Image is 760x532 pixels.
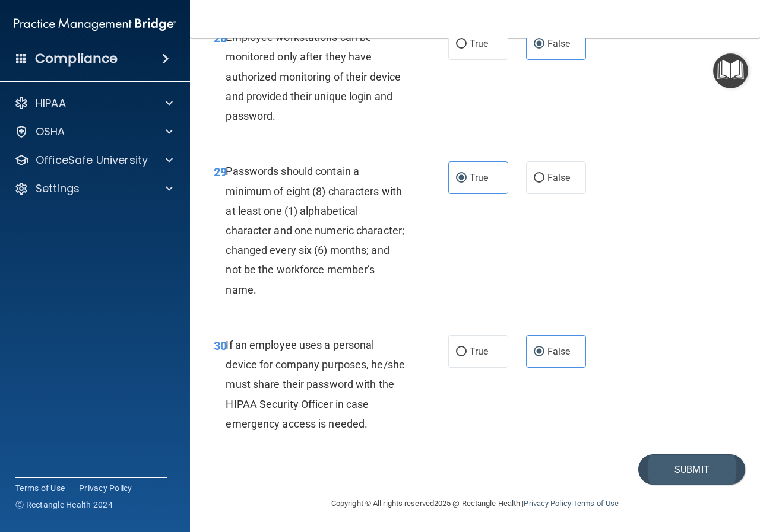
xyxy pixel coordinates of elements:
input: False [534,348,544,356]
a: Settings [14,181,173,196]
span: 28 [214,31,227,45]
input: True [456,174,467,183]
a: Privacy Policy [79,482,132,494]
input: False [534,174,544,183]
img: PMB logo [14,12,176,36]
input: True [456,40,467,49]
span: False [547,172,571,183]
span: True [470,172,488,183]
p: Settings [36,181,80,196]
h4: Compliance [35,50,118,67]
button: Submit [638,454,745,485]
span: Passwords should contain a minimum of eight (8) characters with at least one (1) alphabetical cha... [226,165,404,295]
p: OfficeSafe University [36,153,148,167]
span: 30 [214,339,227,353]
span: False [547,346,571,357]
span: True [470,38,488,49]
p: OSHA [36,125,65,139]
button: Open Resource Center [713,53,748,88]
a: Privacy Policy [524,499,571,508]
span: Ⓒ Rectangle Health 2024 [15,499,113,511]
span: True [470,346,488,357]
a: Terms of Use [573,499,619,508]
a: OSHA [14,125,173,139]
a: Terms of Use [15,482,65,494]
span: Employee workstations can be monitored only after they have authorized monitoring of their device... [226,31,401,122]
a: OfficeSafe University [14,153,173,167]
div: Copyright © All rights reserved 2025 @ Rectangle Health | | [258,485,692,523]
span: False [547,38,571,49]
span: 29 [214,165,227,179]
input: False [534,40,544,49]
a: HIPAA [14,96,173,110]
p: HIPAA [36,96,66,110]
input: True [456,348,467,356]
span: If an employee uses a personal device for company purposes, he/she must share their password with... [226,339,405,430]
